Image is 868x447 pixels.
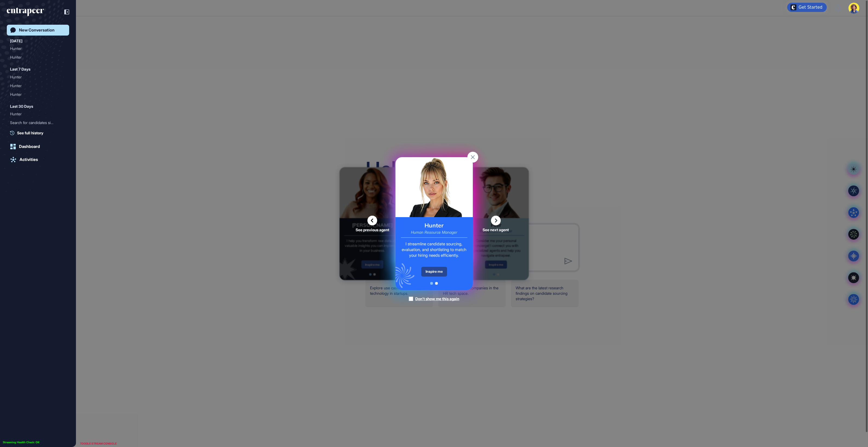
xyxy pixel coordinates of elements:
div: [DATE] [10,38,23,44]
div: Hunter [10,53,66,62]
div: Last 7 Days [10,66,30,72]
div: Dashboard [19,144,40,149]
span: See full history [17,130,43,136]
div: Hunter [10,44,66,53]
div: Human Resource Manager [411,230,457,234]
span: See previous agent [356,228,389,232]
div: Last 30 Days [10,103,33,110]
div: Hunter [10,81,62,90]
div: Hunter [10,53,62,62]
div: Hunter [10,90,66,99]
div: Activities [20,157,38,162]
div: Search for candidates similar to Sara Holyavkin [10,118,66,127]
div: entrapeer-logo [7,8,44,16]
div: TOGGLE STREAM CONSOLE [79,440,118,447]
span: See next agent [483,228,509,232]
div: Get Started [799,5,822,10]
a: See full history [10,130,69,136]
a: Activities [7,154,69,165]
div: Hunter [10,81,66,90]
div: New Conversation [19,28,55,33]
div: Open Get Started checklist [787,3,827,12]
div: Search for candidates sim... [10,118,62,127]
div: Hunter [10,44,62,53]
div: Don't show me this again [415,296,459,302]
img: launcher-image-alternative-text [790,4,796,10]
div: Inspire me [421,267,447,277]
div: Hunter [10,90,62,99]
div: Hunter [10,73,62,81]
div: Hunter [10,73,66,81]
div: Hunter [10,110,62,118]
div: Hunter [10,110,66,118]
img: user-avatar [848,3,859,14]
img: hunter-card.png [395,157,473,217]
a: Dashboard [7,141,69,152]
div: I streamline candidate sourcing, evaluation, and shortlisting to match your hiring needs efficien... [401,241,467,258]
div: Hunter [425,223,443,228]
a: New Conversation [7,25,69,36]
